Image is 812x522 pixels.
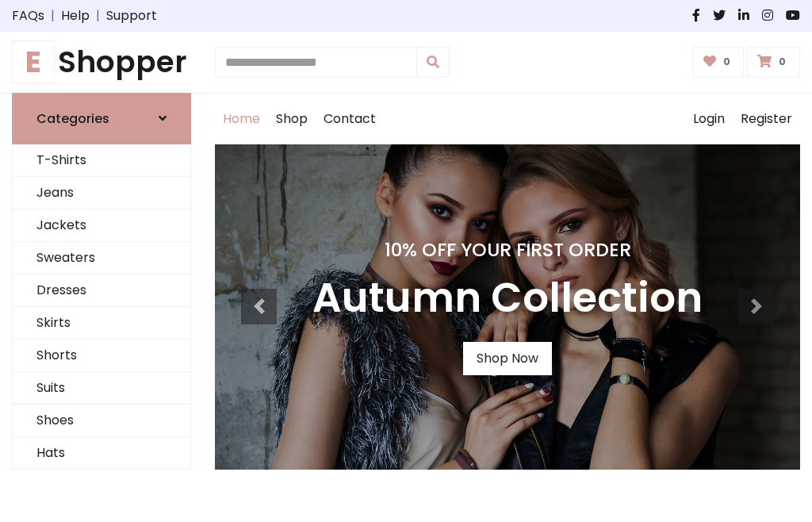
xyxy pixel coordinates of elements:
span: | [90,6,106,25]
a: Shop Now [463,342,552,375]
a: Hats [13,437,190,470]
h3: Autumn Collection [312,274,703,323]
a: 0 [747,47,800,77]
a: Jackets [13,209,190,242]
a: Categories [12,93,191,144]
a: 0 [693,47,745,77]
span: 0 [719,55,734,69]
a: Shorts [13,340,190,372]
a: Sweaters [13,242,190,274]
span: 0 [775,55,790,69]
a: Home [215,94,268,144]
a: Skirts [13,307,190,340]
h1: Shopper [12,44,191,80]
a: T-Shirts [13,144,190,177]
a: EShopper [12,44,191,80]
a: Help [61,6,90,25]
a: Register [733,94,800,144]
a: Shoes [13,405,190,437]
a: Jeans [13,177,190,209]
a: Support [106,6,157,25]
span: E [12,40,55,83]
a: Dresses [13,274,190,307]
h4: 10% Off Your First Order [312,239,703,261]
a: Contact [316,94,384,144]
a: Shop [268,94,316,144]
h6: Categories [36,111,109,126]
a: Login [685,94,733,144]
a: FAQs [12,6,44,25]
a: Suits [13,372,190,405]
span: | [44,6,61,25]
